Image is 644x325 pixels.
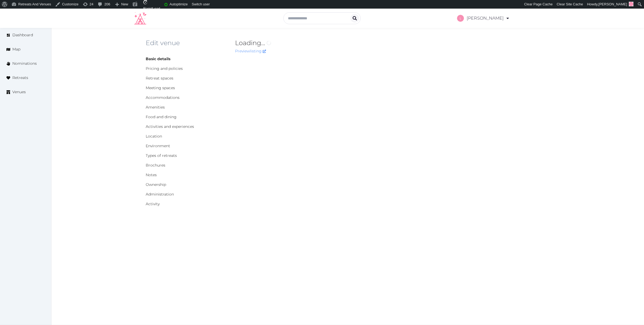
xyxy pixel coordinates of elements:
a: Activity [146,201,160,206]
a: Types of retreats [146,153,177,158]
span: Retreats [12,75,28,81]
span: Map [12,46,20,52]
span: Dashboard [12,32,33,38]
span: [PERSON_NAME] [598,2,627,6]
a: Location [146,134,162,139]
a: Ownership [146,182,166,187]
a: Accommodations [146,95,180,100]
a: Retreat spaces [146,76,173,81]
a: Meeting spaces [146,85,175,90]
h2: Loading... [235,39,469,47]
span: Clear Page Cache [524,2,552,6]
a: Activities and experiences [146,124,194,129]
a: Administration [146,192,174,197]
a: Environment [146,143,170,148]
a: Brochures [146,163,165,168]
a: Notes [146,172,157,177]
a: Basic details [146,56,170,61]
a: Food and dining [146,114,177,119]
span: Clear Site Cache [557,2,583,6]
h2: Edit venue [146,39,226,47]
a: [PERSON_NAME] [457,11,510,26]
a: Preview listing [235,49,266,53]
a: Pricing and policies [146,66,183,71]
span: Venues [12,89,26,95]
a: Amenities [146,105,165,110]
span: Nominations [12,61,37,66]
